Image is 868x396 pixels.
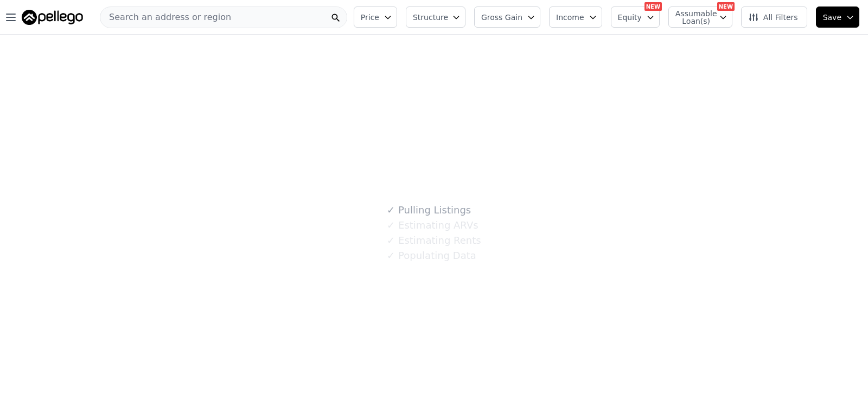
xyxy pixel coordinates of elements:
[618,12,642,23] span: Equity
[481,12,522,23] span: Gross Gain
[741,7,807,28] button: All Filters
[611,7,660,28] button: Equity
[823,12,841,23] span: Save
[22,10,83,25] img: Pellego
[354,7,397,28] button: Price
[100,11,231,24] span: Search an address or region
[387,235,395,246] span: ✓
[387,218,478,233] div: Estimating ARVs
[556,12,584,23] span: Income
[387,233,481,248] div: Estimating Rents
[387,248,476,263] div: Populating Data
[816,7,859,28] button: Save
[549,7,602,28] button: Income
[644,2,662,11] div: NEW
[668,7,732,28] button: Assumable Loan(s)
[748,12,798,23] span: All Filters
[675,10,710,25] span: Assumable Loan(s)
[717,2,735,11] div: NEW
[387,220,395,231] span: ✓
[387,250,395,261] span: ✓
[413,12,448,23] span: Structure
[387,203,471,218] div: Pulling Listings
[406,7,465,28] button: Structure
[387,205,395,216] span: ✓
[361,12,379,23] span: Price
[474,7,540,28] button: Gross Gain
